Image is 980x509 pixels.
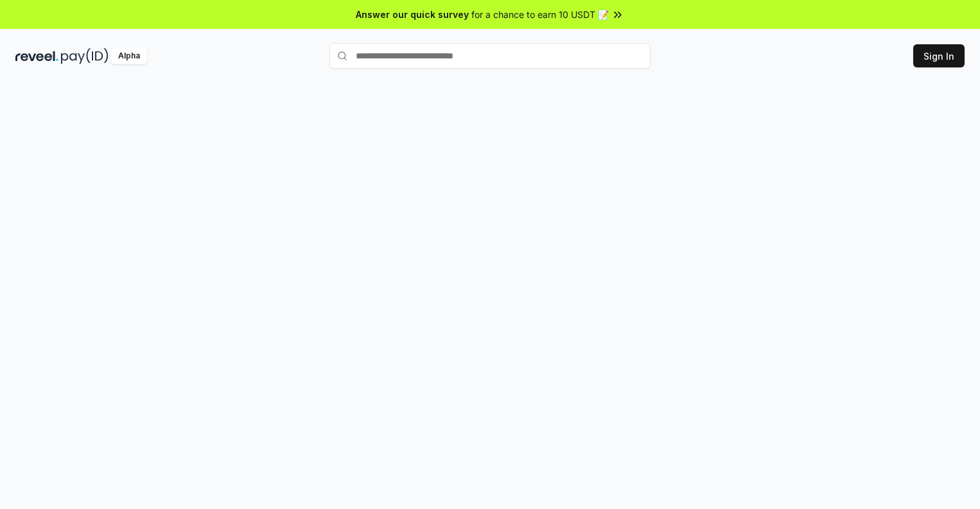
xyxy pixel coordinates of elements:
[913,44,965,67] button: Sign In
[356,8,469,21] span: Answer our quick survey
[15,48,58,64] img: reveel_dark
[111,48,147,64] div: Alpha
[471,8,609,21] span: for a chance to earn 10 USDT 📝
[61,48,109,64] img: pay_id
